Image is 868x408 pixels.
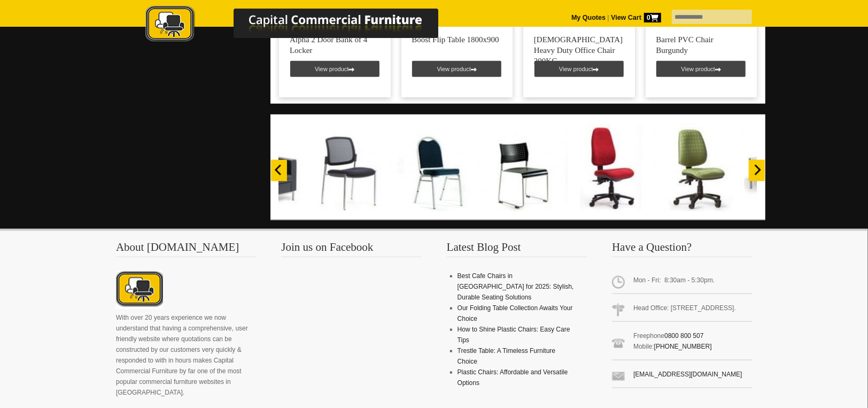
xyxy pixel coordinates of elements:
[391,123,479,211] img: 06
[281,242,421,257] h3: Join us on Facebook
[458,326,570,344] a: How to Shine Plastic Chairs: Easy Care Tips
[458,368,568,387] a: Plastic Chairs: Affordable and Versatile Options
[116,242,256,257] h3: About [DOMAIN_NAME]
[116,5,490,44] img: Capital Commercial Furniture Logo
[664,332,703,340] a: 0800 800 507
[271,160,287,181] button: Previous
[281,271,420,388] iframe: fb:page Facebook Social Plugin
[612,298,752,322] span: Head Office: [STREET_ADDRESS].
[633,371,742,378] a: [EMAIL_ADDRESS][DOMAIN_NAME]
[612,242,752,257] h3: Have a Question?
[611,14,661,21] strong: View Cart
[116,271,163,309] img: About CCFNZ Logo
[458,304,573,322] a: Our Folding Table Collection Awaits Your Choice
[571,14,606,21] a: My Quotes
[447,242,587,257] h3: Latest Blog Post
[749,160,765,181] button: Next
[479,123,568,211] img: 05
[458,347,555,365] a: Trestle Table: A Timeless Furniture Choice
[612,326,752,360] span: Freephone Mobile:
[568,123,656,211] img: 04
[644,13,661,22] span: 0
[609,14,661,21] a: View Cart0
[654,343,712,350] a: [PHONE_NUMBER]
[116,312,256,398] p: With over 20 years experience we now understand that having a comprehensive, user friendly websit...
[656,123,744,211] img: 03
[303,123,391,211] img: 07
[116,5,490,48] a: Capital Commercial Furniture Logo
[458,272,574,301] a: Best Cafe Chairs in [GEOGRAPHIC_DATA] for 2025: Stylish, Durable Seating Solutions
[612,271,752,294] span: Mon - Fri: 8:30am - 5:30pm.
[744,123,832,211] img: 02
